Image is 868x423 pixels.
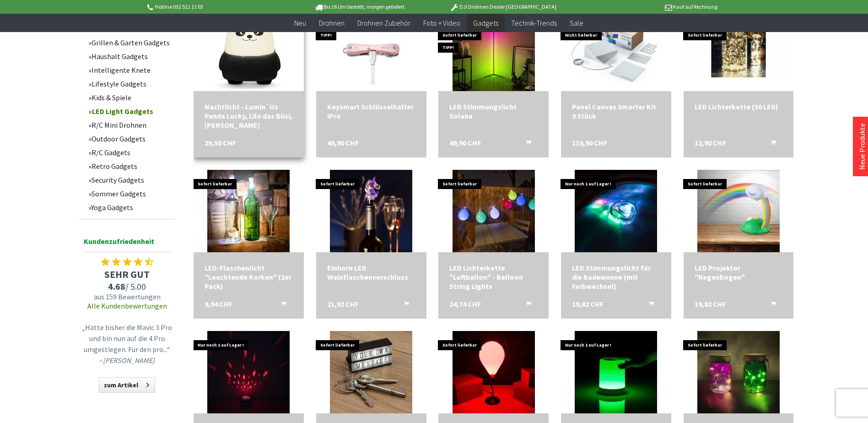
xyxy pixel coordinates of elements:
img: LED Projektor "Regenbogen" [697,170,780,252]
button: In den Warenkorb [760,138,782,150]
img: LED Projektor "Mond & Sterne" [207,331,290,413]
span: aus 159 Bewertungen [79,292,175,301]
img: LED Farbwechsel Lampe mit Bluetooth Lautsprecher [575,331,657,413]
button: In den Warenkorb [760,299,782,311]
img: Solar Stimmungslichter - Fairy Jars (2er Pack) [697,331,780,413]
img: LED Stimmungslicht für die Badewanne (mit Farbwechsel) [575,170,657,252]
div: LED Lichterkette (50 LED) [695,102,783,111]
a: Drohnen Zubehör [351,14,417,33]
span: Technik-Trends [511,18,557,27]
div: Nachtlicht - Lumin´Us Panda Lucky, Lilo das Büsi, [PERSON_NAME] [205,102,293,130]
img: LED Retro Leuchtkasten - Schlüsselanhänger (Mini Lightbox) [330,331,412,413]
div: LED Stimmungslicht für die Badewanne (mit Farbwechsel) [572,263,660,291]
span: Gadgets [473,18,498,27]
a: Einhorn LED Weinflaschenverschluss 21,92 CHF In den Warenkorb [327,263,415,282]
a: LED Projektor "Regenbogen" 19,82 CHF In den Warenkorb [695,263,783,282]
a: Foto + Video [417,14,467,33]
img: LED Lichterkette (50 LED) [684,19,794,81]
a: Security Gadgets [84,173,175,187]
a: Grillen & Garten Gadgets [84,36,175,49]
a: Neu [288,14,313,33]
span: Foto + Video [423,18,460,27]
button: In den Warenkorb [515,299,537,311]
img: LED Lichterkette "Luftballon" - Balloon String Lights [453,170,535,252]
a: Yoga Gadgets [84,201,175,214]
button: In den Warenkorb [515,138,537,150]
div: Einhorn LED Weinflaschenverschluss [327,263,415,282]
a: LED Stimmungslicht Solana 49,90 CHF In den Warenkorb [449,102,538,120]
span: / 5.00 [79,281,175,292]
img: Nachtlicht - Lumin´Us Panda Lucky, Lilo das Büsi, Basil der Hase [210,9,287,91]
a: Kids & Spiele [84,91,175,104]
img: Keysmart Schlüsselhalter iPro [316,16,426,85]
span: 49,90 CHF [449,138,481,147]
a: Outdoor Gadgets [84,132,175,146]
a: LED Lichterkette (50 LED) 12,90 CHF In den Warenkorb [695,102,783,111]
button: In den Warenkorb [270,299,292,311]
span: 12,90 CHF [695,138,726,147]
a: Lifestyle Gadgets [84,77,175,91]
a: Drohnen [313,14,351,33]
a: Keysmart Schlüsselhalter iPro 49,90 CHF [327,102,415,120]
div: LED Stimmungslicht Solana [449,102,538,120]
em: [PERSON_NAME] [103,356,155,365]
a: Haushalt Gadgets [84,49,175,63]
img: Panel Canvas Smarter Kit 9 Stück [561,16,671,85]
div: Keysmart Schlüsselhalter iPro [327,102,415,120]
a: Retro Gadgets [84,159,175,173]
p: Hotline 032 511 11 03 [146,1,289,12]
div: Panel Canvas Smarter Kit 9 Stück [572,102,660,120]
a: Sommer Gadgets [84,187,175,201]
a: R/C Mini Drohnen [84,118,175,132]
div: LED-Flaschenlicht "Leuchtende Korken" (2er Pack) [205,263,293,291]
div: LED Lichterkette "Luftballon" - Balloon String Lights [449,263,538,291]
span: 9,94 CHF [205,299,232,309]
div: LED Projektor "Regenbogen" [695,263,783,282]
img: LED-Flaschenlicht "Leuchtende Korken" (2er Pack) [207,170,290,252]
a: Technik-Trends [505,14,563,33]
span: 49,90 CHF [327,138,359,147]
button: In den Warenkorb [393,299,415,311]
a: LED Lichterkette "Luftballon" - Balloon String Lights 24,74 CHF In den Warenkorb [449,263,538,291]
span: 119,90 CHF [572,138,607,147]
p: DJI Drohnen Dealer [GEOGRAPHIC_DATA] [431,1,574,12]
a: Sale [563,14,590,33]
span: Drohnen [319,18,345,27]
img: Einhorn LED Weinflaschenverschluss [330,170,412,252]
button: In den Warenkorb [637,299,659,311]
p: „Hatte bisher die Mavic 3 Pro und bin nun auf die 4 Pro umgestiegen. Für den pro...“ – [81,322,173,366]
p: Kauf auf Rechnung [575,1,717,12]
a: LED Stimmungslicht für die Badewanne (mit Farbwechsel) 19,82 CHF In den Warenkorb [572,263,660,291]
span: 4.68 [108,281,125,292]
a: Nachtlicht - Lumin´Us Panda Lucky, Lilo das Büsi, [PERSON_NAME] 29,50 CHF [205,102,293,130]
a: Alle Kundenbewertungen [87,301,167,310]
a: Gadgets [467,14,505,33]
a: R/C Gadgets [84,146,175,159]
span: Kundenzufriedenheit [84,235,171,252]
a: Neue Produkte [857,123,867,170]
span: 24,74 CHF [449,299,481,309]
p: Bis 16 Uhr bestellt, morgen geliefert. [289,1,431,12]
a: Panel Canvas Smarter Kit 9 Stück 119,90 CHF [572,102,660,120]
a: LED-Flaschenlicht "Leuchtende Korken" (2er Pack) 9,94 CHF In den Warenkorb [205,263,293,291]
span: 19,82 CHF [572,299,604,309]
span: Sale [570,18,583,27]
a: Intelligente Knete [84,63,175,77]
img: LED Stimmungslampe "Luftballon" [453,331,535,413]
span: Drohnen Zubehör [357,18,410,27]
a: zum Artikel [99,377,155,393]
span: 19,82 CHF [695,299,726,309]
span: Neu [294,18,306,27]
img: LED Stimmungslicht Solana [453,9,535,91]
span: 29,50 CHF [205,138,236,147]
span: SEHR GUT [79,268,175,281]
a: LED Light Gadgets [84,104,175,118]
span: 21,92 CHF [327,299,359,309]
